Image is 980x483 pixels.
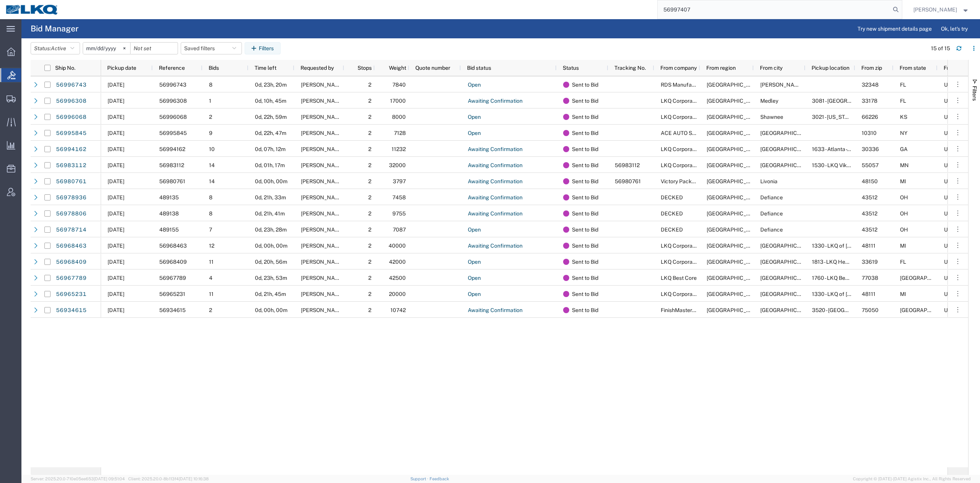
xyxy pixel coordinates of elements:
[209,162,215,168] span: 14
[392,146,406,152] span: 11232
[467,256,481,268] a: Open
[861,65,882,71] span: From zip
[255,307,287,313] span: 0d, 00h, 00m
[812,275,863,281] span: 1760 - LKQ Best Core
[209,65,219,71] span: Bids
[615,178,641,184] span: 56980761
[209,275,212,281] span: 4
[944,210,951,217] span: US
[159,275,186,281] span: 56967789
[108,210,124,217] span: 10/03/2025
[760,82,804,88] span: Perry
[301,227,345,233] span: MATIAS RODRIGUEZ
[862,291,875,297] span: 48111
[944,194,951,200] span: US
[159,162,184,168] span: 56983112
[301,178,345,184] span: JOANNA WOODS
[56,143,87,156] a: 56994162
[255,291,286,297] span: 0d, 21h, 45m
[301,146,345,152] span: Leslie Serrano
[944,82,951,88] span: US
[707,291,761,297] span: North America
[972,86,978,101] span: Filters
[255,114,287,120] span: 0d, 22h, 59m
[350,65,372,71] span: Stops
[56,79,87,91] a: 56996743
[900,114,907,120] span: KS
[255,227,287,233] span: 0d, 23h, 28m
[467,143,523,156] a: Awaiting Confirmation
[661,291,702,297] span: LKQ Corporation
[661,82,720,88] span: RDS Manufacturing, Inc.
[159,307,186,313] span: 56934615
[301,98,345,104] span: Jose G Ellis
[301,162,345,168] span: Erin Clark
[572,270,598,286] span: Sent to Bid
[572,125,598,141] span: Sent to Bid
[159,178,185,184] span: 56980761
[5,4,59,15] img: logo
[760,259,815,265] span: Tampa
[159,210,179,217] span: 489138
[368,194,371,200] span: 2
[381,65,406,71] span: Weight
[661,146,702,152] span: LKQ Corporation
[862,82,879,88] span: 32348
[56,272,87,284] a: 56967789
[900,259,906,265] span: FL
[56,159,87,172] a: 56983112
[108,114,124,120] span: 10/03/2025
[56,95,87,107] a: 56996308
[108,162,124,168] span: 10/03/2025
[467,176,523,188] a: Awaiting Confirmation
[467,95,523,107] a: Awaiting Confirmation
[301,291,345,297] span: Michael Tromotola
[467,159,523,172] a: Awaiting Confirmation
[563,65,579,71] span: Status
[707,146,761,152] span: North America
[131,43,178,54] input: Not set
[572,157,598,173] span: Sent to Bid
[707,162,761,168] span: North America
[301,194,345,200] span: MATIAS RODRIGUEZ
[393,227,406,233] span: 7087
[707,210,761,217] span: North America
[467,192,523,204] a: Awaiting Confirmation
[900,82,906,88] span: FL
[83,43,130,54] input: Not set
[159,243,187,249] span: 56968463
[900,130,908,136] span: NY
[900,275,955,281] span: TX
[944,227,951,233] span: US
[862,98,877,104] span: 33178
[572,77,598,93] span: Sent to Bid
[707,98,761,104] span: North America
[913,5,970,14] button: [PERSON_NAME]
[862,114,878,120] span: 66226
[661,259,702,265] span: LKQ Corporation
[31,42,80,54] button: Status:Active
[209,178,215,184] span: 14
[707,243,761,249] span: North America
[56,240,87,252] a: 56968463
[900,210,908,217] span: OH
[368,178,371,184] span: 2
[255,65,276,71] span: Time left
[368,146,371,152] span: 2
[944,259,951,265] span: US
[572,109,598,125] span: Sent to Bid
[862,194,877,200] span: 43512
[255,243,287,249] span: 0d, 00h, 00m
[255,162,285,168] span: 0d, 01h, 17m
[56,111,87,123] a: 56996068
[707,227,761,233] span: North America
[944,146,951,152] span: US
[862,210,877,217] span: 43512
[368,291,371,297] span: 2
[255,82,287,88] span: 0d, 23h, 20m
[467,65,491,71] span: Bid status
[467,272,481,284] a: Open
[900,194,908,200] span: OH
[209,130,212,136] span: 9
[301,243,345,249] span: Nick Travis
